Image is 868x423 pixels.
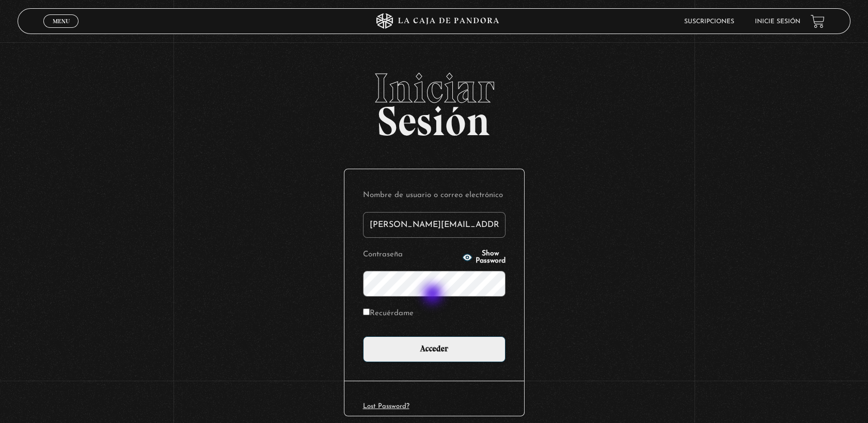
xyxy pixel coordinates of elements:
h2: Sesión [18,68,851,134]
label: Contraseña [363,247,459,263]
span: Iniciar [18,68,851,109]
label: Recuérdame [363,306,414,322]
span: Show Password [476,250,506,265]
button: Show Password [462,250,506,265]
input: Recuérdame [363,308,370,315]
label: Nombre de usuario o correo electrónico [363,188,506,204]
a: Inicie sesión [755,19,800,25]
input: Acceder [363,336,506,362]
a: Lost Password? [363,403,409,410]
a: View your shopping cart [811,14,825,28]
a: Suscripciones [684,19,734,25]
span: Menu [53,18,70,24]
span: Cerrar [49,27,73,34]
